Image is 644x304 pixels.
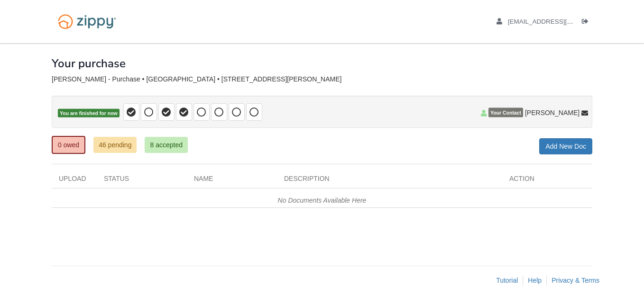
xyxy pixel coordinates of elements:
[145,137,188,153] a: 8 accepted
[52,136,85,154] a: 0 owed
[539,138,592,154] a: Add New Doc
[277,174,502,188] div: Description
[58,109,120,118] span: You are finished for now
[488,108,523,117] span: Your Contact
[582,18,592,27] a: Log out
[52,174,97,188] div: Upload
[528,277,542,284] a: Help
[502,174,592,188] div: Action
[552,277,599,284] a: Privacy & Terms
[93,137,137,153] a: 46 pending
[97,174,187,188] div: Status
[187,174,277,188] div: Name
[508,18,616,25] span: barb_kemmerling@yahoo.com
[496,277,518,284] a: Tutorial
[52,9,122,34] img: Logo
[278,197,367,204] em: No Documents Available Here
[52,75,592,83] div: [PERSON_NAME] - Purchase • [GEOGRAPHIC_DATA] • [STREET_ADDRESS][PERSON_NAME]
[52,57,126,70] h1: Your purchase
[497,18,616,27] a: edit profile
[525,108,580,117] span: [PERSON_NAME]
